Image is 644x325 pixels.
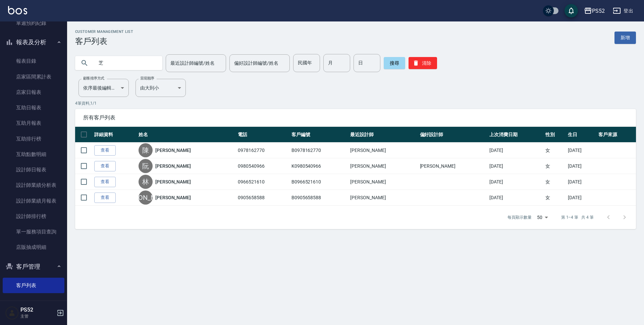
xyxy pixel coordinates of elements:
[3,131,64,147] a: 互助排行榜
[566,143,596,158] td: [DATE]
[566,158,596,174] td: [DATE]
[592,7,605,15] div: PS52
[348,143,418,158] td: [PERSON_NAME]
[566,190,596,206] td: [DATE]
[507,214,532,220] p: 每頁顯示數量
[544,127,567,143] th: 性別
[139,159,153,173] div: 阮
[94,161,116,171] a: 查看
[348,127,418,143] th: 最近設計師
[20,307,55,313] h5: PS52
[155,178,191,185] a: [PERSON_NAME]
[75,37,133,46] h3: 客戶列表
[139,191,153,205] div: [PERSON_NAME]
[236,143,290,158] td: 0978162770
[3,115,64,131] a: 互助月報表
[544,174,567,190] td: 女
[290,158,348,174] td: K0980540966
[136,79,186,97] div: 由大到小
[566,174,596,190] td: [DATE]
[565,4,578,17] button: save
[3,296,64,313] button: 行銷工具
[3,239,64,255] a: 店販抽成明細
[544,190,567,206] td: 女
[488,174,544,190] td: [DATE]
[3,69,64,85] a: 店家區間累計表
[3,53,64,69] a: 報表目錄
[78,79,129,97] div: 依序最後編輯時間
[75,30,133,34] h2: Customer Management List
[94,54,157,72] input: 搜尋關鍵字
[348,190,418,206] td: [PERSON_NAME]
[83,76,104,81] label: 顧客排序方式
[614,32,636,44] a: 新增
[348,174,418,190] td: [PERSON_NAME]
[140,76,154,81] label: 呈現順序
[418,127,488,143] th: 偏好設計師
[94,145,116,156] a: 查看
[581,4,607,18] button: PS52
[3,209,64,224] a: 設計師排行榜
[139,175,153,189] div: 林
[139,143,153,157] div: 陳
[488,158,544,174] td: [DATE]
[93,127,137,143] th: 詳細資料
[290,190,348,206] td: B0905658588
[3,177,64,193] a: 設計師業績分析表
[3,162,64,177] a: 設計師日報表
[561,214,594,220] p: 第 1–4 筆 共 4 筆
[488,190,544,206] td: [DATE]
[348,158,418,174] td: [PERSON_NAME]
[488,127,544,143] th: 上次消費日期
[290,174,348,190] td: B0966521610
[83,114,628,121] span: 所有客戶列表
[610,5,636,17] button: 登出
[155,147,191,154] a: [PERSON_NAME]
[290,127,348,143] th: 客戶編號
[94,193,116,203] a: 查看
[418,158,488,174] td: [PERSON_NAME]
[3,100,64,115] a: 互助日報表
[3,224,64,239] a: 單一服務項目查詢
[155,194,191,201] a: [PERSON_NAME]
[566,127,596,143] th: 生日
[3,147,64,162] a: 互助點數明細
[20,313,55,319] p: 主管
[94,177,116,187] a: 查看
[236,158,290,174] td: 0980540966
[236,190,290,206] td: 0905658588
[3,15,64,31] a: 單週預約紀錄
[290,143,348,158] td: B0978162770
[384,57,405,69] button: 搜尋
[155,163,191,169] a: [PERSON_NAME]
[3,258,64,275] button: 客戶管理
[534,208,550,226] div: 50
[5,306,19,320] img: Person
[3,193,64,209] a: 設計師業績月報表
[236,127,290,143] th: 電話
[8,6,27,14] img: Logo
[597,127,636,143] th: 客戶來源
[137,127,236,143] th: 姓名
[75,100,636,106] p: 4 筆資料, 1 / 1
[544,143,567,158] td: 女
[3,34,64,51] button: 報表及分析
[236,174,290,190] td: 0966521610
[544,158,567,174] td: 女
[409,57,437,69] button: 清除
[3,85,64,100] a: 店家日報表
[488,143,544,158] td: [DATE]
[3,278,64,293] a: 客戶列表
